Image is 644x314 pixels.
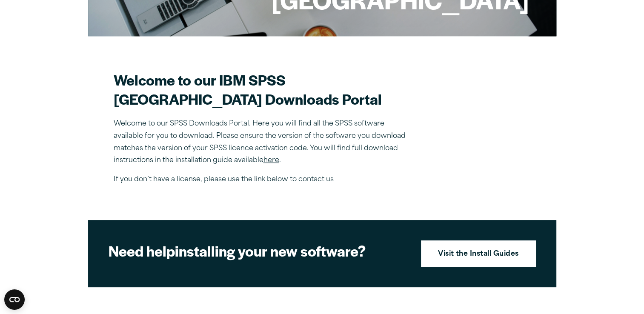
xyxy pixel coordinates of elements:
a: here [263,157,279,164]
a: Visit the Install Guides [421,240,536,267]
h2: Welcome to our IBM SPSS [GEOGRAPHIC_DATA] Downloads Portal [114,70,412,108]
strong: Need help [109,240,175,261]
button: Open CMP widget [4,289,25,310]
p: If you don’t have a license, please use the link below to contact us [114,174,412,186]
p: Welcome to our SPSS Downloads Portal. Here you will find all the SPSS software available for you ... [114,118,412,167]
h2: installing your new software? [109,241,406,260]
strong: Visit the Install Guides [438,249,519,260]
